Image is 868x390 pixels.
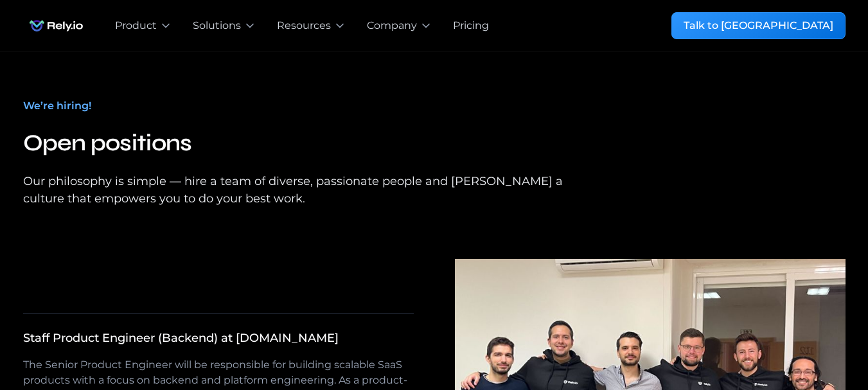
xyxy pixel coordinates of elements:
h2: Open positions [23,124,589,163]
a: home [23,13,89,39]
div: Talk to [GEOGRAPHIC_DATA] [684,18,833,33]
iframe: Chatbot [783,305,850,372]
img: Rely.io logo [23,13,89,39]
div: Product [115,18,157,33]
div: Our philosophy is simple — hire a team of diverse, passionate people and [PERSON_NAME] a culture ... [23,173,589,208]
div: We’re hiring! [23,98,91,114]
a: Pricing [453,18,489,33]
div: Company [367,18,417,33]
div: Resources [277,18,331,33]
a: Talk to [GEOGRAPHIC_DATA] [671,12,846,39]
div: Staff Product Engineer (Backend) at [DOMAIN_NAME] [23,330,339,347]
div: Solutions [193,18,241,33]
